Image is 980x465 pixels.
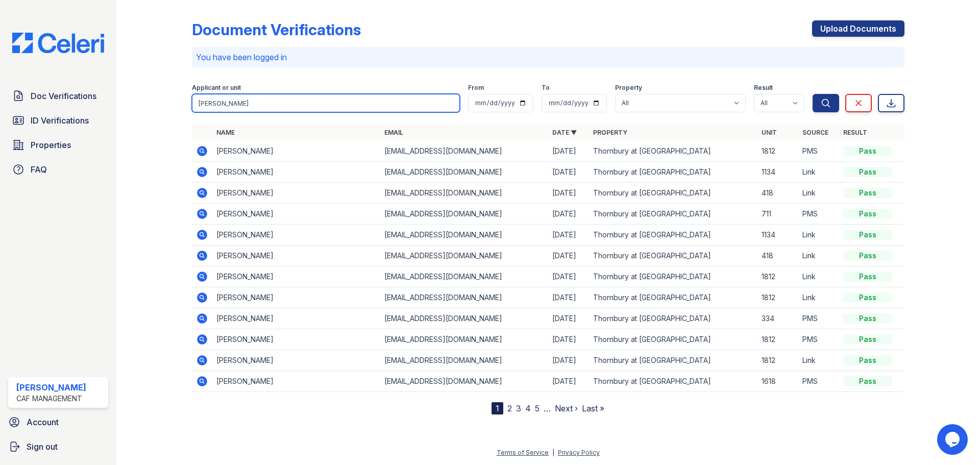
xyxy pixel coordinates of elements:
[384,129,403,136] a: Email
[757,225,798,246] td: 1134
[589,225,757,246] td: Thornbury at [GEOGRAPHIC_DATA]
[4,436,112,457] button: Sign out
[593,129,627,136] a: Property
[548,308,589,329] td: [DATE]
[380,162,548,183] td: [EMAIL_ADDRESS][DOMAIN_NAME]
[757,204,798,225] td: 711
[380,350,548,371] td: [EMAIL_ADDRESS][DOMAIN_NAME]
[380,183,548,204] td: [EMAIL_ADDRESS][DOMAIN_NAME]
[492,402,503,414] div: 1
[548,183,589,204] td: [DATE]
[212,225,380,246] td: [PERSON_NAME]
[212,266,380,287] td: [PERSON_NAME]
[548,162,589,183] td: [DATE]
[468,84,484,92] label: From
[380,225,548,246] td: [EMAIL_ADDRESS][DOMAIN_NAME]
[798,308,839,329] td: PMS
[843,209,892,219] div: Pass
[552,129,577,136] a: Date ▼
[757,266,798,287] td: 1812
[555,403,578,413] a: Next ›
[798,204,839,225] td: PMS
[31,90,96,102] span: Doc Verifications
[589,204,757,225] td: Thornbury at [GEOGRAPHIC_DATA]
[754,84,773,92] label: Result
[843,292,892,303] div: Pass
[548,266,589,287] td: [DATE]
[548,371,589,392] td: [DATE]
[798,141,839,162] td: PMS
[843,272,892,282] div: Pass
[8,110,108,131] a: ID Verifications
[843,334,892,345] div: Pass
[380,329,548,350] td: [EMAIL_ADDRESS][DOMAIN_NAME]
[380,266,548,287] td: [EMAIL_ADDRESS][DOMAIN_NAME]
[542,84,550,92] label: To
[757,350,798,371] td: 1812
[589,141,757,162] td: Thornbury at [GEOGRAPHIC_DATA]
[535,403,540,413] a: 5
[380,371,548,392] td: [EMAIL_ADDRESS][DOMAIN_NAME]
[812,20,904,37] a: Upload Documents
[548,225,589,246] td: [DATE]
[212,371,380,392] td: [PERSON_NAME]
[589,266,757,287] td: Thornbury at [GEOGRAPHIC_DATA]
[589,162,757,183] td: Thornbury at [GEOGRAPHIC_DATA]
[31,114,89,127] span: ID Verifications
[552,449,554,456] div: |
[497,449,549,456] a: Terms of Service
[558,449,600,456] a: Privacy Policy
[212,308,380,329] td: [PERSON_NAME]
[31,163,47,176] span: FAQ
[589,183,757,204] td: Thornbury at [GEOGRAPHIC_DATA]
[380,246,548,266] td: [EMAIL_ADDRESS][DOMAIN_NAME]
[843,230,892,240] div: Pass
[548,287,589,308] td: [DATE]
[589,287,757,308] td: Thornbury at [GEOGRAPHIC_DATA]
[843,129,867,136] a: Result
[843,376,892,386] div: Pass
[757,183,798,204] td: 418
[548,204,589,225] td: [DATE]
[843,188,892,198] div: Pass
[4,412,112,432] a: Account
[16,394,86,404] div: CAF Management
[380,204,548,225] td: [EMAIL_ADDRESS][DOMAIN_NAME]
[589,350,757,371] td: Thornbury at [GEOGRAPHIC_DATA]
[757,141,798,162] td: 1812
[192,84,241,92] label: Applicant or unit
[843,313,892,324] div: Pass
[757,371,798,392] td: 1618
[802,129,828,136] a: Source
[937,424,970,455] iframe: chat widget
[31,139,71,151] span: Properties
[757,308,798,329] td: 334
[212,141,380,162] td: [PERSON_NAME]
[525,403,531,413] a: 4
[757,329,798,350] td: 1812
[16,381,86,394] div: [PERSON_NAME]
[8,86,108,106] a: Doc Verifications
[380,308,548,329] td: [EMAIL_ADDRESS][DOMAIN_NAME]
[757,246,798,266] td: 418
[548,329,589,350] td: [DATE]
[516,403,521,413] a: 3
[798,350,839,371] td: Link
[757,162,798,183] td: 1134
[212,246,380,266] td: [PERSON_NAME]
[798,371,839,392] td: PMS
[212,350,380,371] td: [PERSON_NAME]
[196,51,900,63] p: You have been logged in
[843,251,892,261] div: Pass
[380,287,548,308] td: [EMAIL_ADDRESS][DOMAIN_NAME]
[843,167,892,177] div: Pass
[212,287,380,308] td: [PERSON_NAME]
[798,246,839,266] td: Link
[8,159,108,180] a: FAQ
[27,416,59,428] span: Account
[798,162,839,183] td: Link
[548,350,589,371] td: [DATE]
[4,33,112,53] img: CE_Logo_Blue-a8612792a0a2168367f1c8372b55b34899dd931a85d93a1a3d3e32e68fde9ad4.png
[589,246,757,266] td: Thornbury at [GEOGRAPHIC_DATA]
[192,20,361,39] div: Document Verifications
